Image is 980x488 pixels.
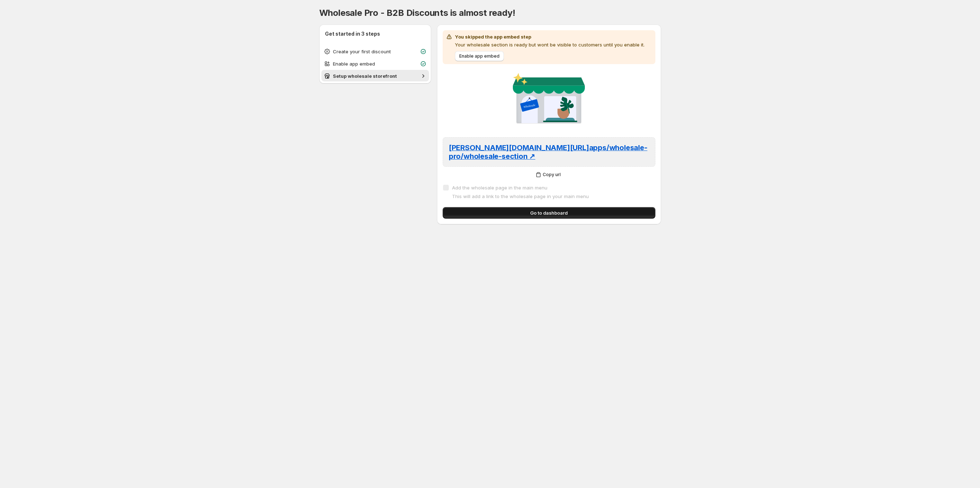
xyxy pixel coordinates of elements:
h2: Get started in 3 steps [325,30,425,37]
span: This will add a link to the wholesale page in your main menu [452,193,589,199]
span: Create your first discount [333,49,391,54]
span: Add the wholesale page in the main menu [452,185,547,191]
span: Go to dashboard [530,209,568,216]
button: Enable app embed [455,51,504,61]
span: Setup wholesale storefront [333,73,397,79]
span: Copy url [543,172,561,178]
h2: You skipped the app embed step [455,33,645,40]
h1: Wholesale Pro - B2B Discounts is almost ready! [319,7,661,19]
button: Copy url [443,170,655,180]
p: Your wholesale section is ready but wont be visible to customers until you enable it. [455,41,645,48]
span: [PERSON_NAME][DOMAIN_NAME][URL] apps/wholesale-pro/wholesale-section ↗ [449,143,647,161]
text: Wholesale [523,103,536,109]
a: [PERSON_NAME][DOMAIN_NAME][URL]apps/wholesale-pro/wholesale-section ↗ [449,143,649,161]
button: Go to dashboard [443,207,655,219]
span: Enable app embed [459,53,500,59]
span: Enable app embed [333,61,375,67]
